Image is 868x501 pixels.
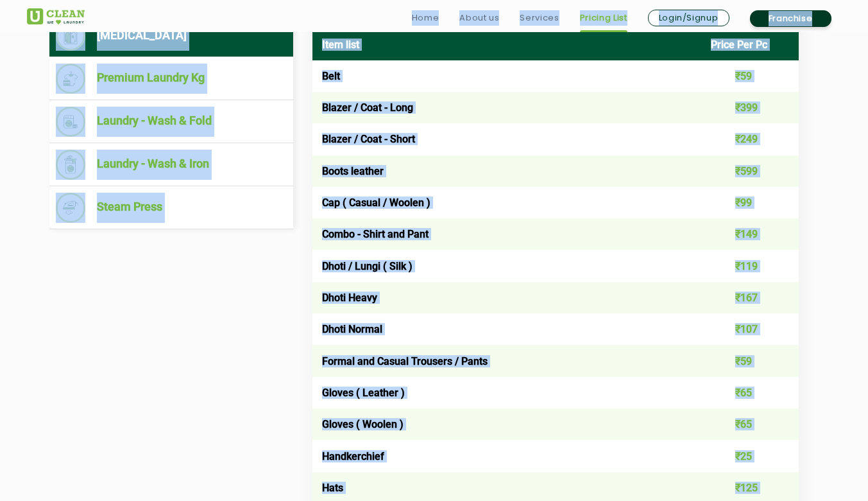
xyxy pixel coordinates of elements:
[312,409,702,440] td: Gloves ( Woolen )
[701,60,799,92] td: ₹59
[312,60,702,92] td: Belt
[56,21,86,51] img: Dry Cleaning
[520,10,559,26] a: Services
[459,10,499,26] a: About us
[701,313,799,345] td: ₹107
[701,282,799,313] td: ₹167
[701,92,799,123] td: ₹399
[701,409,799,440] td: ₹65
[580,10,627,26] a: Pricing List
[312,313,702,345] td: Dhoti Normal
[701,250,799,281] td: ₹119
[56,107,287,137] li: Laundry - Wash & Fold
[701,29,799,60] th: Price Per Pc
[312,345,702,376] td: Formal and Casual Trousers / Pants
[312,377,702,409] td: Gloves ( Leather )
[312,440,702,471] td: Handkerchief
[312,123,702,155] td: Blazer / Coat - Short
[312,282,702,313] td: Dhoti Heavy
[312,155,702,187] td: Boots leather
[701,377,799,409] td: ₹65
[27,8,85,24] img: UClean Laundry and Dry Cleaning
[412,10,439,26] a: Home
[701,440,799,471] td: ₹25
[56,150,287,180] li: Laundry - Wash & Iron
[701,155,799,187] td: ₹599
[701,218,799,250] td: ₹149
[312,250,702,281] td: Dhoti / Lungi ( Silk )
[56,64,287,94] li: Premium Laundry Kg
[312,187,702,218] td: Cap ( Casual / Woolen )
[56,193,86,223] img: Steam Press
[56,64,86,94] img: Premium Laundry Kg
[312,29,702,60] th: Item list
[56,150,86,180] img: Laundry - Wash & Iron
[701,123,799,155] td: ₹249
[312,92,702,123] td: Blazer / Coat - Long
[56,21,287,51] li: [MEDICAL_DATA]
[56,107,86,137] img: Laundry - Wash & Fold
[312,218,702,250] td: Combo - Shirt and Pant
[750,10,831,27] a: Franchise
[701,187,799,218] td: ₹99
[648,10,729,26] a: Login/Signup
[56,193,287,223] li: Steam Press
[701,345,799,376] td: ₹59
